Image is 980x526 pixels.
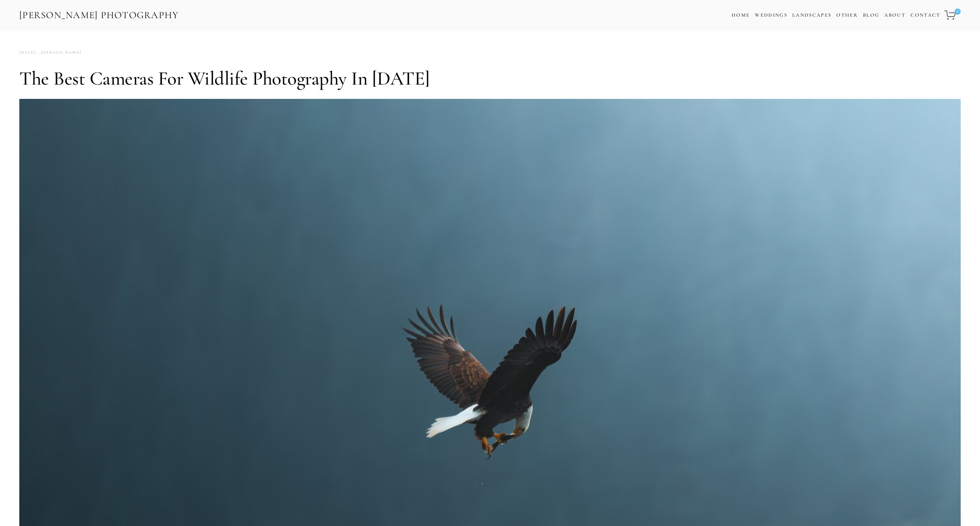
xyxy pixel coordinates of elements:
a: Weddings [755,12,787,18]
a: About [884,10,905,21]
time: [DATE] [19,48,36,58]
a: Blog [863,10,879,21]
h1: The Best Cameras for Wildlife Photography in [DATE] [19,67,961,90]
span: 0 [955,8,961,15]
a: [PERSON_NAME] Photography [19,7,180,24]
a: Landscapes [792,12,831,18]
a: [PERSON_NAME] [36,48,82,58]
a: Other [836,12,858,18]
a: 0 items in cart [943,6,961,24]
a: Home [732,10,750,21]
a: Contact [910,10,940,21]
